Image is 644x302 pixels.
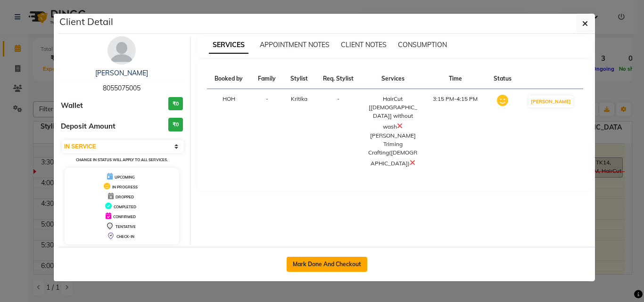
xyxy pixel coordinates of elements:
span: DROPPED [116,195,134,199]
span: APPOINTMENT NOTES [260,41,330,49]
th: Family [251,69,283,89]
span: CLIENT NOTES [341,41,387,49]
span: Deposit Amount [61,121,116,132]
div: HairCut [[DEMOGRAPHIC_DATA]] without wash [367,95,419,131]
span: CONSUMPTION [398,41,447,49]
button: Mark Done And Checkout [287,257,367,272]
th: Services [362,69,424,89]
h3: ₹0 [168,118,183,131]
small: Change in status will apply to all services. [76,157,168,162]
th: Time [424,69,487,89]
span: 8055075005 [103,84,140,92]
span: IN PROGRESS [112,185,138,189]
span: SERVICES [209,37,248,54]
td: - [251,89,283,174]
th: Req. Stylist [315,69,362,89]
td: 3:15 PM-4:15 PM [424,89,487,174]
span: UPCOMING [115,175,135,180]
th: Stylist [283,69,315,89]
div: [PERSON_NAME] Triming Crafting([DEMOGRAPHIC_DATA]) [367,131,419,168]
button: [PERSON_NAME] [528,96,573,107]
h3: ₹0 [168,97,183,111]
span: Kritika [291,95,307,102]
span: CONFIRMED [113,214,136,219]
span: Wallet [61,100,83,111]
th: Status [487,69,519,89]
h5: Client Detail [59,15,113,29]
span: TENTATIVE [116,224,136,229]
td: HOH [207,89,251,174]
th: Booked by [207,69,251,89]
span: CHECK-IN [116,234,134,239]
span: COMPLETED [114,204,136,209]
td: - [315,89,362,174]
img: avatar [107,36,136,65]
a: [PERSON_NAME] [95,69,148,77]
